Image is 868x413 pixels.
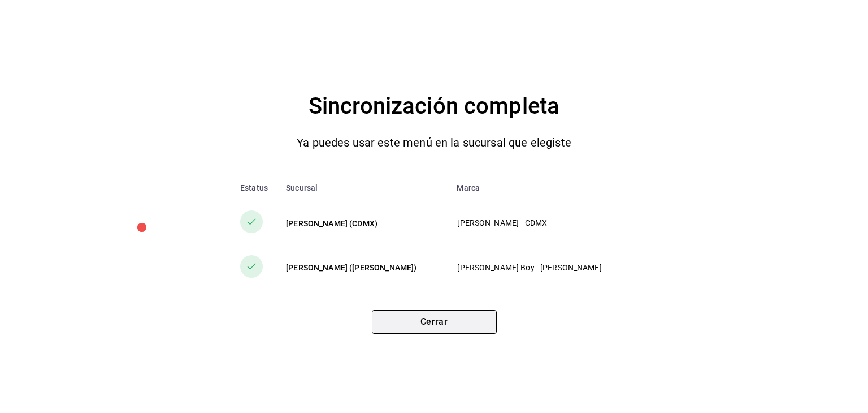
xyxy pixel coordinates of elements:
p: Ya puedes usar este menú en la sucursal que elegiste [297,134,571,152]
th: Marca [448,174,646,201]
p: [PERSON_NAME] Boy - [PERSON_NAME] [457,262,627,274]
p: [PERSON_NAME] - CDMX [457,217,627,229]
h4: Sincronización completa [309,88,559,124]
div: [PERSON_NAME] (CDMX) [286,218,439,229]
th: Estatus [222,174,277,201]
button: Cerrar [372,310,497,334]
div: [PERSON_NAME] ([PERSON_NAME]) [286,262,439,273]
th: Sucursal [277,174,448,201]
